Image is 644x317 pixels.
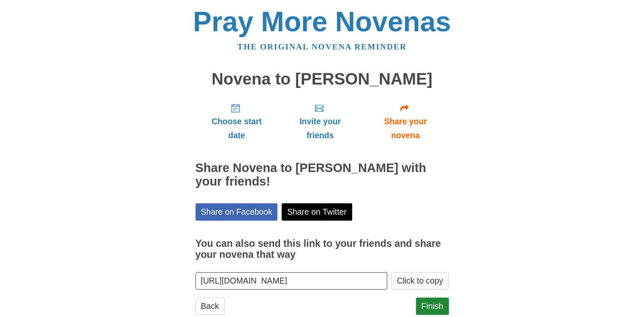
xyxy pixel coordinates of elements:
button: Click to copy [391,272,449,290]
a: Choose start date [196,96,278,147]
h2: Share Novena to [PERSON_NAME] with your friends! [196,161,449,189]
a: Share your novena [362,96,449,147]
a: Back [196,298,225,315]
a: Invite your friends [278,96,362,147]
a: The original novena reminder [237,42,407,51]
h1: Novena to [PERSON_NAME] [196,70,449,88]
a: Share on Facebook [196,203,278,221]
a: Share on Twitter [282,203,352,221]
span: Invite your friends [286,115,353,142]
a: Pray More Novenas [193,6,451,37]
span: Choose start date [204,115,270,142]
h3: You can also send this link to your friends and share your novena that way [196,238,449,260]
a: Finish [416,298,449,315]
span: Share your novena [371,115,440,142]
